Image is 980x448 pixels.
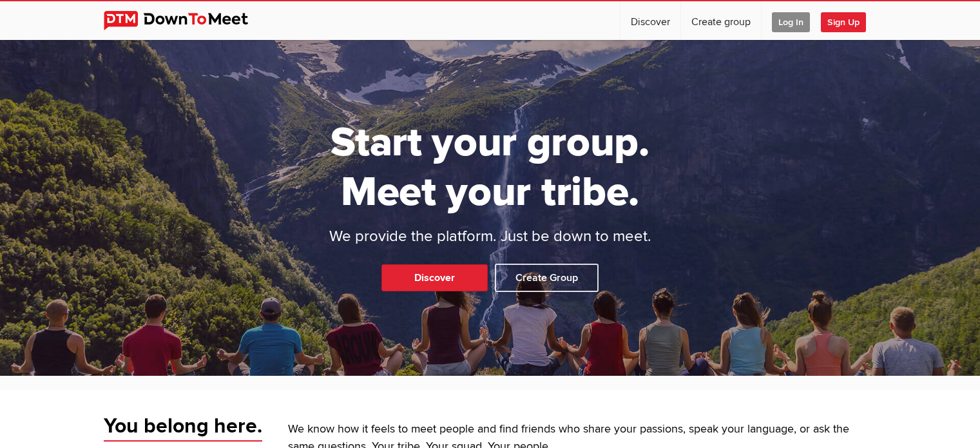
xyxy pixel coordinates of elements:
a: Discover [620,1,680,40]
span: You belong here. [104,413,262,442]
h1: Start your group. Meet your tribe. [281,118,700,217]
a: Log In [762,1,820,40]
a: Create Group [495,264,599,292]
a: Sign Up [821,1,876,40]
span: Log In [772,12,810,32]
img: DownToMeet [104,11,268,30]
a: Create group [681,1,761,40]
a: Discover [381,264,488,291]
span: Sign Up [821,12,866,32]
